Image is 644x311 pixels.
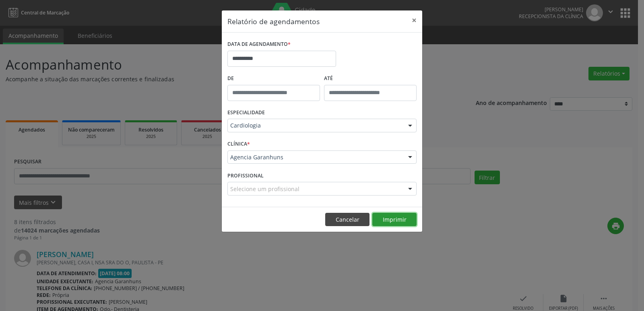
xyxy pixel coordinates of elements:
[227,138,250,150] label: CLÍNICA
[227,107,265,119] label: ESPECIALIDADE
[227,38,291,51] label: DATA DE AGENDAMENTO
[372,213,417,227] button: Imprimir
[230,185,299,193] span: Selecione um profissional
[227,169,264,182] label: PROFISSIONAL
[324,72,417,85] label: ATÉ
[230,153,400,161] span: Agencia Garanhuns
[227,16,320,27] h5: Relatório de agendamentos
[230,122,400,130] span: Cardiologia
[325,213,369,227] button: Cancelar
[227,72,320,85] label: De
[406,10,422,30] button: Close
